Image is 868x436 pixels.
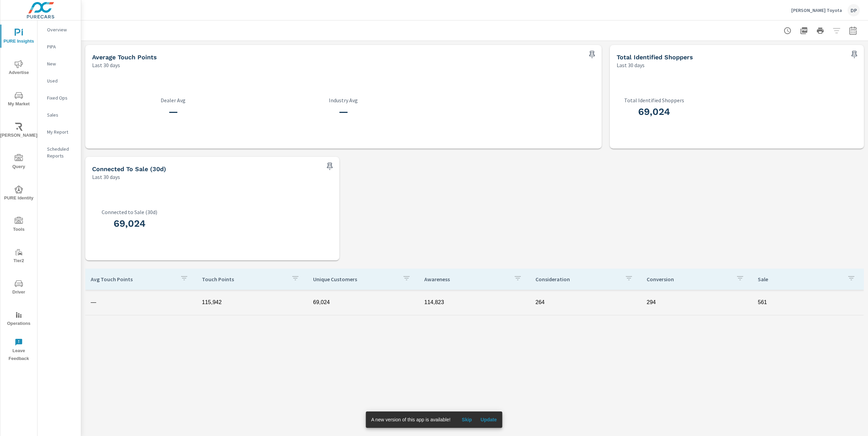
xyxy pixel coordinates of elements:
[2,311,35,328] span: Operations
[617,54,693,61] h5: Total Identified Shoppers
[2,60,35,77] span: Advertise
[797,24,811,37] button: "Export Report to PDF"
[424,276,508,283] p: Awareness
[313,276,397,283] p: Unique Customers
[38,42,81,52] div: PIPA
[758,276,842,283] p: Sale
[92,173,120,181] p: Last 30 days
[2,280,35,296] span: Driver
[92,165,166,172] h5: Connected to Sale (30d)
[2,217,35,234] span: Tools
[848,4,860,16] div: DP
[813,24,827,37] button: Print Report
[530,294,641,311] td: 264
[196,294,308,311] td: 115,942
[92,218,167,229] h3: 69,024
[641,294,752,311] td: 294
[617,61,645,69] p: Last 30 days
[47,146,75,159] p: Scheduled Reports
[38,59,81,69] div: New
[47,77,75,84] p: Used
[535,276,619,283] p: Consideration
[456,414,478,425] button: Skip
[47,111,75,118] p: Sales
[85,294,196,311] td: —
[202,276,286,283] p: Touch Points
[47,26,75,33] p: Overview
[587,49,598,60] span: Save this to your personalized report
[91,276,175,283] p: Avg Touch Points
[0,20,37,365] div: nav menu
[92,61,120,69] p: Last 30 days
[2,154,35,171] span: Query
[47,43,75,50] p: PIPA
[617,97,691,103] p: Total Identified Shoppers
[459,417,475,423] span: Skip
[478,414,500,425] button: Update
[2,248,35,265] span: Tier2
[308,294,419,311] td: 69,024
[419,294,530,311] td: 114,823
[481,417,497,423] span: Update
[2,338,35,363] span: Leave Feedback
[617,106,691,118] h3: 69,024
[92,209,167,215] p: Connected to Sale (30d)
[324,161,335,172] span: Save this to your personalized report
[92,106,254,118] h3: —
[2,91,35,108] span: My Market
[47,94,75,101] p: Fixed Ops
[791,7,842,13] p: [PERSON_NAME] Toyota
[2,185,35,202] span: PURE Identity
[38,76,81,86] div: Used
[2,123,35,139] span: [PERSON_NAME]
[846,24,860,37] button: Select Date Range
[38,25,81,35] div: Overview
[92,97,254,103] p: Dealer Avg
[38,127,81,137] div: My Report
[752,294,864,311] td: 561
[647,276,731,283] p: Conversion
[38,93,81,103] div: Fixed Ops
[2,29,35,45] span: PURE Insights
[849,49,860,60] span: Save this to your personalized report
[38,110,81,120] div: Sales
[38,144,81,161] div: Scheduled Reports
[262,106,424,118] h3: —
[371,417,451,422] span: A new version of this app is available!
[47,60,75,67] p: New
[47,129,75,135] p: My Report
[262,97,424,103] p: Industry Avg
[92,54,157,61] h5: Average Touch Points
